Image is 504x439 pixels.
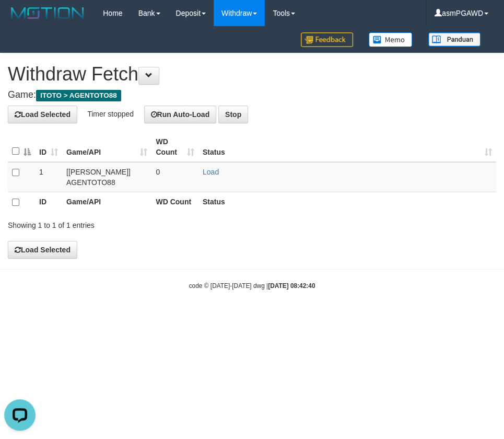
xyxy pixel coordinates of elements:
[35,132,62,162] th: ID: activate to sort column ascending
[35,162,62,192] td: 1
[189,282,315,290] small: code © [DATE]-[DATE] dwg |
[87,109,134,118] span: Timer stopped
[156,168,160,176] span: 0
[8,64,496,85] h1: Withdraw Fetch
[301,32,353,47] img: Feedback.jpg
[218,106,248,123] button: Stop
[8,216,202,230] div: Showing 1 to 1 of 1 entries
[151,132,198,162] th: WD Count: activate to sort column ascending
[8,241,77,259] button: Load Selected
[268,282,315,290] strong: [DATE] 08:42:40
[144,106,217,123] button: Run Auto-Load
[203,168,219,176] a: Load
[35,192,62,213] th: ID
[4,4,36,36] button: Open LiveChat chat widget
[198,192,496,213] th: Status
[8,90,496,100] h4: Game:
[62,192,151,213] th: Game/API
[62,132,151,162] th: Game/API: activate to sort column ascending
[198,132,496,162] th: Status: activate to sort column ascending
[62,162,151,192] td: [[PERSON_NAME]] AGENTOTO88
[428,32,480,47] img: panduan.png
[8,5,87,21] img: MOTION_logo.png
[369,32,413,47] img: Button%20Memo.svg
[151,192,198,213] th: WD Count
[36,90,121,101] span: ITOTO > AGENTOTO88
[8,106,77,123] button: Load Selected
